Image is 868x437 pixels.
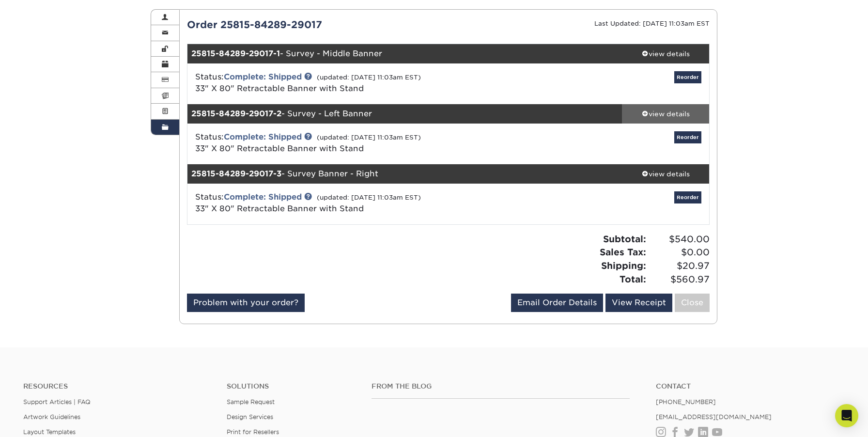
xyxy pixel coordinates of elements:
a: View Receipt [605,294,672,312]
span: $560.97 [649,273,710,286]
span: $540.00 [649,233,710,246]
small: (updated: [DATE] 11:03am EST) [317,134,421,141]
a: 33" X 80" Retractable Banner with Stand [195,204,364,213]
strong: 25815-84289-29017-3 [191,169,281,178]
a: Email Order Details [511,294,603,312]
strong: Subtotal: [603,234,646,244]
div: Open Intercom Messenger [835,404,858,427]
a: Contact [656,382,845,390]
h4: Solutions [227,382,357,390]
div: Status: [188,131,535,155]
strong: Shipping: [601,260,646,271]
div: view details [622,169,709,179]
div: Status: [188,191,535,215]
strong: 25815-84289-29017-1 [191,49,280,58]
div: Order 25815-84289-29017 [180,17,449,32]
a: Close [675,294,710,312]
a: Reorder [674,191,701,203]
a: Sample Request [227,398,275,406]
div: - Survey - Middle Banner [187,44,622,63]
div: view details [622,109,709,119]
a: Reorder [674,71,701,83]
h4: Resources [23,382,212,390]
a: view details [622,164,709,184]
div: view details [622,49,709,59]
div: - Survey Banner - Right [187,164,622,184]
h4: From the Blog [372,382,630,390]
a: Print for Resellers [227,428,279,436]
strong: Sales Tax: [600,247,646,257]
a: Complete: Shipped [224,192,302,202]
a: view details [622,44,709,63]
a: 33" X 80" Retractable Banner with Stand [195,144,364,153]
a: Complete: Shipped [224,72,302,81]
small: Last Updated: [DATE] 11:03am EST [594,20,710,27]
span: $0.00 [649,246,710,259]
a: Design Services [227,413,273,421]
div: Status: [188,71,535,94]
div: - Survey - Left Banner [187,104,622,124]
strong: 25815-84289-29017-2 [191,109,281,118]
a: Problem with your order? [187,294,305,312]
strong: Total: [620,274,646,284]
a: Support Articles | FAQ [23,398,91,406]
small: (updated: [DATE] 11:03am EST) [317,194,421,201]
a: view details [622,104,709,124]
a: Reorder [674,131,701,143]
a: [EMAIL_ADDRESS][DOMAIN_NAME] [656,413,772,421]
a: [PHONE_NUMBER] [656,398,716,406]
span: $20.97 [649,259,710,273]
a: Complete: Shipped [224,132,302,141]
a: 33" X 80" Retractable Banner with Stand [195,84,364,93]
small: (updated: [DATE] 11:03am EST) [317,74,421,81]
